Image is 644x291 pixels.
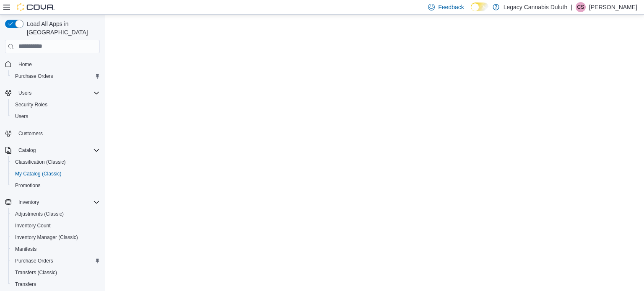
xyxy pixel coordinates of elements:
a: Purchase Orders [12,256,57,266]
button: Classification (Classic) [8,156,103,168]
span: Inventory Manager (Classic) [15,234,78,241]
button: Transfers [8,278,103,290]
button: Promotions [8,180,103,191]
a: Users [12,111,31,121]
span: Home [18,61,32,68]
button: My Catalog (Classic) [8,168,103,180]
span: Customers [15,128,100,139]
a: Manifests [12,244,40,254]
a: Promotions [12,180,44,191]
span: Users [15,88,100,98]
span: Dark Mode [471,11,471,12]
button: Catalog [2,144,103,156]
a: Transfers (Classic) [12,268,60,278]
span: Adjustments (Classic) [15,211,64,217]
span: Transfers (Classic) [15,269,57,276]
button: Purchase Orders [8,255,103,267]
button: Transfers (Classic) [8,267,103,278]
span: Inventory [18,199,39,206]
span: Manifests [15,246,36,252]
span: Purchase Orders [12,256,100,266]
span: Inventory Count [12,221,100,231]
a: Inventory Manager (Classic) [12,232,81,242]
a: Adjustments (Classic) [12,209,67,219]
button: Manifests [8,243,103,255]
input: Dark Mode [471,3,488,11]
button: Purchase Orders [8,70,103,82]
span: Inventory Manager (Classic) [12,232,100,242]
a: Transfers [12,279,39,289]
span: Classification (Classic) [15,159,66,165]
span: Promotions [15,182,41,189]
button: Inventory [2,196,103,208]
button: Inventory Manager (Classic) [8,232,103,243]
span: Classification (Classic) [12,157,100,167]
span: Purchase Orders [15,258,53,264]
a: Inventory Count [12,221,54,231]
button: Adjustments (Classic) [8,208,103,220]
span: My Catalog (Classic) [12,169,100,179]
button: Security Roles [8,99,103,111]
span: Purchase Orders [15,73,53,80]
span: Security Roles [12,100,100,110]
span: Transfers [12,279,100,289]
a: Home [15,59,35,70]
a: My Catalog (Classic) [12,169,65,179]
span: Purchase Orders [12,71,100,81]
div: Calvin Stuart [576,2,586,12]
span: Feedback [438,3,464,11]
button: Inventory Count [8,220,103,232]
span: Home [15,59,100,70]
button: Catalog [15,145,39,155]
p: [PERSON_NAME] [589,2,637,12]
span: Users [12,111,100,121]
span: Customers [18,130,43,137]
p: | [571,2,572,12]
span: Adjustments (Classic) [12,209,100,219]
button: Users [2,87,103,99]
button: Inventory [15,197,42,207]
span: Promotions [12,180,100,191]
button: Users [8,111,103,122]
button: Customers [2,127,103,139]
span: Transfers (Classic) [12,268,100,278]
span: Catalog [18,147,36,154]
span: Users [15,113,28,120]
span: Inventory [15,197,100,207]
a: Customers [15,129,46,139]
span: Transfers [15,281,36,288]
img: Cova [17,3,55,11]
span: My Catalog (Classic) [15,170,62,177]
span: CS [577,2,584,12]
button: Home [2,58,103,70]
button: Users [15,88,35,98]
span: Catalog [15,145,100,155]
span: Security Roles [15,101,47,108]
a: Purchase Orders [12,71,57,81]
a: Classification (Classic) [12,157,69,167]
span: Inventory Count [15,222,51,229]
span: Users [18,90,31,96]
a: Security Roles [12,100,51,110]
span: Load All Apps in [GEOGRAPHIC_DATA] [23,20,100,36]
span: Manifests [12,244,100,254]
p: Legacy Cannabis Duluth [504,2,568,12]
